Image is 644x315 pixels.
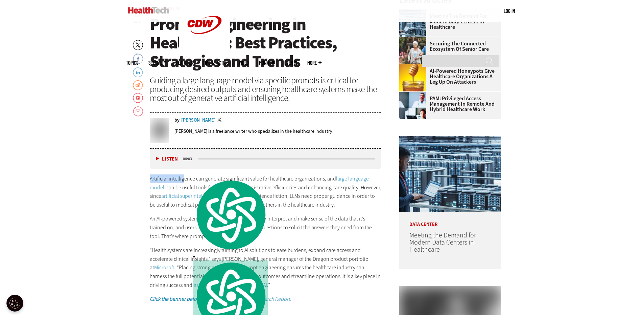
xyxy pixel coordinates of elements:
[6,295,23,312] button: Open Preferences
[399,64,426,91] img: jar of honey with a honey dipper
[161,192,219,199] a: artificial superintelligence
[399,92,426,119] img: remote call with care team
[176,60,193,65] a: Features
[399,68,497,85] a: AI-Powered Honeypots Give Healthcare Organizations a Leg Up on Attackers
[409,231,476,254] a: Meeting the Demand for Modern Data Centers in Healthcare
[307,60,321,65] span: More
[239,60,249,65] a: Video
[259,60,274,65] a: MonITor
[504,8,515,14] a: Log in
[150,174,382,209] p: Artificial intelligence can generate significant value for healthcare organizations, and can be u...
[399,92,430,97] a: remote call with care team
[399,136,501,212] img: engineer with laptop overlooking data center
[150,76,382,102] div: Guiding a large language model via specific prompts is critical for producing desired outputs and...
[156,156,178,162] button: Listen
[150,295,200,302] strong: Click the banner below
[150,118,169,138] img: Erin Laviola
[192,281,267,289] a: lasting, positive impact through AI
[284,60,297,65] a: Events
[150,246,382,289] p: “Health systems are increasingly turning to AI solutions to ease burdens, expand care access and ...
[174,118,180,123] span: by
[126,60,138,65] span: Topics
[150,214,382,240] p: An AI-powered system requires training about how to interpret and make sense of the data that it’...
[150,295,291,302] em: to read the 2025 CDW AI Research Report.
[148,60,166,65] span: Specialty
[217,118,223,123] a: Twitter
[181,118,216,123] a: [PERSON_NAME]
[150,149,382,169] div: media player
[174,128,333,134] p: [PERSON_NAME] is a freelance writer who specializes in the healthcare industry.
[504,7,515,15] div: User menu
[154,264,174,271] a: Microsoft
[399,64,430,70] a: jar of honey with a honey dipper
[203,60,229,65] a: Tips & Tactics
[193,178,268,251] img: logo.svg
[128,7,169,14] img: Home
[150,295,291,302] a: Click the banner belowto read the 2025 CDW AI Research Report.
[6,295,23,312] div: Cookie Settings
[179,45,230,52] a: CDW
[182,156,197,162] div: duration
[150,175,369,191] a: large language models
[399,212,501,227] p: Data Center
[399,96,497,112] a: PAM: Privileged Access Management in Remote and Hybrid Healthcare Work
